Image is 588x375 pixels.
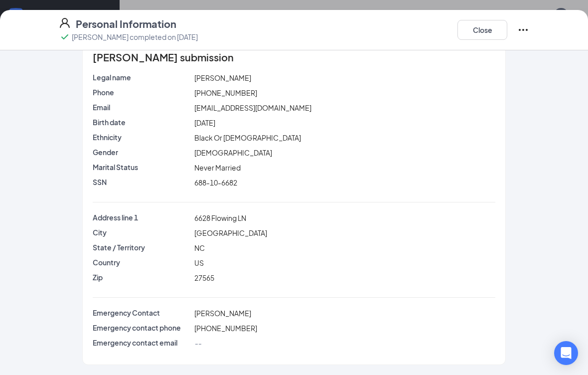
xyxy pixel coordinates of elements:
[194,324,257,333] span: [PHONE_NUMBER]
[194,133,301,142] span: Black Or [DEMOGRAPHIC_DATA]
[194,118,215,127] span: [DATE]
[72,32,198,42] p: [PERSON_NAME] completed on [DATE]
[93,162,190,172] p: Marital Status
[194,148,272,157] span: [DEMOGRAPHIC_DATA]
[93,52,234,62] span: [PERSON_NAME] submission
[76,17,176,31] h4: Personal Information
[93,147,190,157] p: Gender
[554,341,578,365] div: Open Intercom Messenger
[93,117,190,127] p: Birth date
[93,102,190,112] p: Email
[194,163,241,172] span: Never Married
[194,73,251,82] span: [PERSON_NAME]
[194,309,251,318] span: [PERSON_NAME]
[93,308,190,318] p: Emergency Contact
[93,242,190,252] p: State / Territory
[194,339,201,348] span: --
[194,88,257,97] span: [PHONE_NUMBER]
[93,212,190,222] p: Address line 1
[93,272,190,282] p: Zip
[194,178,237,187] span: 688-10-6682
[457,20,507,40] button: Close
[194,273,214,282] span: 27565
[517,24,529,36] svg: Ellipses
[93,132,190,142] p: Ethnicity
[59,17,71,29] svg: User
[93,72,190,82] p: Legal name
[194,228,267,237] span: [GEOGRAPHIC_DATA]
[93,227,190,237] p: City
[93,177,190,187] p: SSN
[194,243,205,252] span: NC
[194,213,246,222] span: 6628 Flowing LN
[59,31,71,43] svg: Checkmark
[194,258,204,267] span: US
[93,257,190,267] p: Country
[194,103,311,112] span: [EMAIL_ADDRESS][DOMAIN_NAME]
[93,323,190,333] p: Emergency contact phone
[93,87,190,97] p: Phone
[93,338,190,348] p: Emergency contact email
